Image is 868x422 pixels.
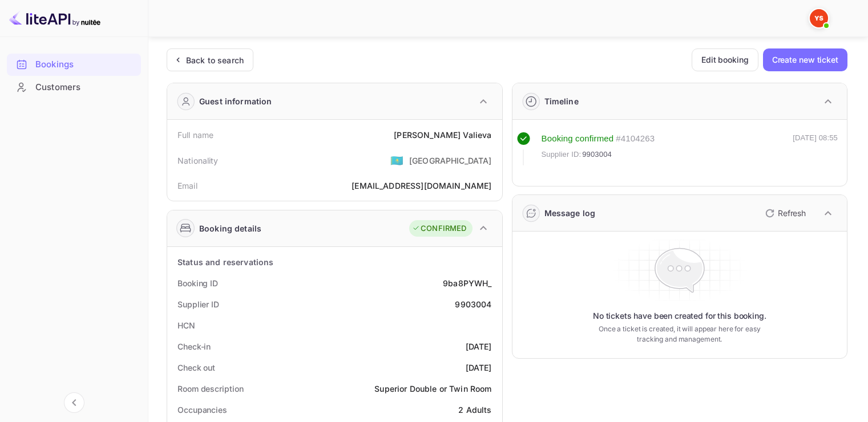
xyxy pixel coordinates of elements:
span: United States [390,150,403,171]
div: CONFIRMED [412,223,466,234]
p: No tickets have been created for this booking. [593,310,766,322]
div: Supplier ID [177,298,219,310]
div: Room description [177,383,243,395]
div: Guest information [199,95,272,107]
div: # 4104263 [616,132,655,145]
button: Refresh [758,204,810,222]
div: Message log [544,207,596,219]
a: Customers [7,76,141,98]
div: [GEOGRAPHIC_DATA] [409,155,492,167]
div: Full name [177,129,213,141]
button: Collapse navigation [64,392,84,413]
div: Bookings [7,54,141,76]
div: Booking confirmed [542,132,614,145]
button: Edit booking [692,48,758,71]
div: 2 Adults [458,404,491,416]
div: Status and reservations [177,256,273,268]
img: Yandex Support [810,9,828,27]
div: Customers [7,76,141,99]
span: 9903004 [582,149,612,160]
div: [PERSON_NAME] Valieva [394,129,491,141]
a: Bookings [7,54,141,75]
div: Occupancies [177,404,227,416]
div: Customers [35,81,135,94]
div: Booking ID [177,277,218,289]
button: Create new ticket [763,48,847,71]
div: Check out [177,362,215,374]
div: [DATE] [466,340,492,352]
p: Once a ticket is created, it will appear here for easy tracking and management. [590,324,769,344]
div: 9903004 [455,298,491,310]
div: Email [177,180,197,192]
span: Supplier ID: [542,149,582,160]
div: Bookings [35,58,135,71]
div: Timeline [544,95,579,107]
div: Booking details [199,222,261,234]
div: [EMAIL_ADDRESS][DOMAIN_NAME] [352,180,491,192]
div: Check-in [177,340,211,352]
img: LiteAPI logo [9,9,100,27]
div: [DATE] 08:55 [793,132,838,165]
div: HCN [177,319,195,331]
div: Back to search [186,54,244,66]
div: Nationality [177,155,219,167]
p: Refresh [778,207,806,219]
div: 9ba8PYWH_ [443,277,491,289]
div: Superior Double or Twin Room [374,383,491,395]
div: [DATE] [466,362,492,374]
